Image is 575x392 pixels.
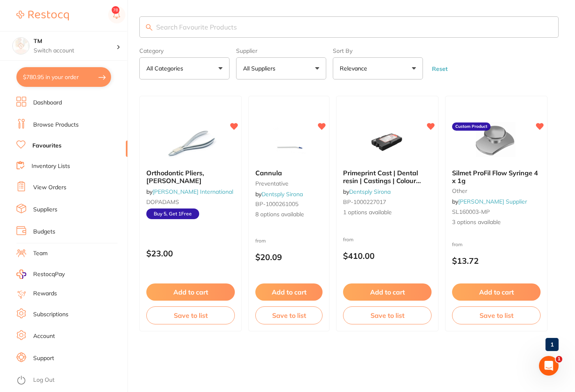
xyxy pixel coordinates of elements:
[343,169,421,192] span: Primeprint Cast | Dental resin | Castings | Colour code: red | 1000 g
[255,211,323,219] span: 8 options available
[236,48,326,54] label: Supplier
[452,241,463,247] span: from
[255,169,282,177] span: Cannula
[452,283,541,301] button: Add to cart
[146,283,235,301] button: Add to cart
[33,99,62,107] a: Dashboard
[16,67,111,87] button: $780.95 in your order
[32,162,70,170] a: Inventory Lists
[33,184,66,192] a: View Orders
[146,198,179,206] span: DOPADAMS
[343,306,432,324] button: Save to list
[146,208,199,219] span: Buy 5, Get 1 Free
[458,198,527,205] a: [PERSON_NAME] Supplier
[16,6,69,25] a: Restocq Logo
[452,306,541,324] button: Save to list
[255,190,303,198] span: by
[470,122,523,163] img: Silmet ProFil Flow Syringe 4 x 1g
[146,306,235,324] button: Save to list
[452,198,527,205] span: by
[343,188,391,195] span: by
[343,169,432,184] b: Primeprint Cast | Dental resin | Castings | Colour code: red | 1000 g
[33,121,79,129] a: Browse Products
[333,57,423,79] button: Relevance
[16,11,69,20] img: Restocq Logo
[152,188,233,195] a: [PERSON_NAME] International
[343,283,432,301] button: Add to cart
[32,142,61,150] a: Favourites
[255,252,323,262] p: $20.09
[343,208,432,217] span: 1 options available
[255,306,323,324] button: Save to list
[333,48,423,54] label: Sort By
[146,169,235,184] b: Orthodontic Pliers, Adams
[236,57,326,79] button: All Suppliers
[452,256,541,265] p: $13.72
[146,64,186,73] p: All Categories
[146,249,235,258] p: $23.00
[343,251,432,261] p: $410.00
[34,37,116,45] h4: TM
[33,376,55,384] a: Log Out
[13,38,29,54] img: TM
[139,57,230,79] button: All Categories
[16,374,125,387] button: Log Out
[139,16,559,38] input: Search Favourite Products
[452,122,491,131] label: Custom Product
[452,218,541,227] span: 3 options available
[539,356,559,376] iframe: Intercom live chat
[452,208,490,215] span: SL160003-MP
[255,180,323,187] small: preventative
[139,48,230,54] label: Category
[343,198,386,206] span: BP-1000227017
[261,190,303,198] a: Dentsply Sirona
[262,122,316,163] img: Cannula
[452,169,541,184] b: Silmet ProFil Flow Syringe 4 x 1g
[361,122,414,163] img: Primeprint Cast | Dental resin | Castings | Colour code: red | 1000 g
[34,47,116,55] p: Switch account
[243,64,279,73] p: All Suppliers
[164,122,217,163] img: Orthodontic Pliers, Adams
[33,290,57,298] a: Rewards
[33,228,55,236] a: Budgets
[33,270,65,279] span: RestocqPay
[340,64,370,73] p: Relevance
[430,65,450,73] button: Reset
[255,169,323,177] b: Cannula
[33,206,57,214] a: Suppliers
[16,270,65,279] a: RestocqPay
[146,188,233,195] span: by
[16,270,26,279] img: RestocqPay
[349,188,391,195] a: Dentsply Sirona
[255,283,323,301] button: Add to cart
[452,169,538,184] span: Silmet ProFil Flow Syringe 4 x 1g
[452,188,541,194] small: other
[545,336,559,353] a: 1
[343,236,354,242] span: from
[33,310,68,319] a: Subscriptions
[33,332,55,340] a: Account
[556,356,562,363] span: 1
[255,238,266,244] span: from
[255,200,298,208] span: BP-1000261005
[33,249,48,258] a: Team
[33,354,54,363] a: Support
[146,169,204,184] span: Orthodontic Pliers, [PERSON_NAME]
